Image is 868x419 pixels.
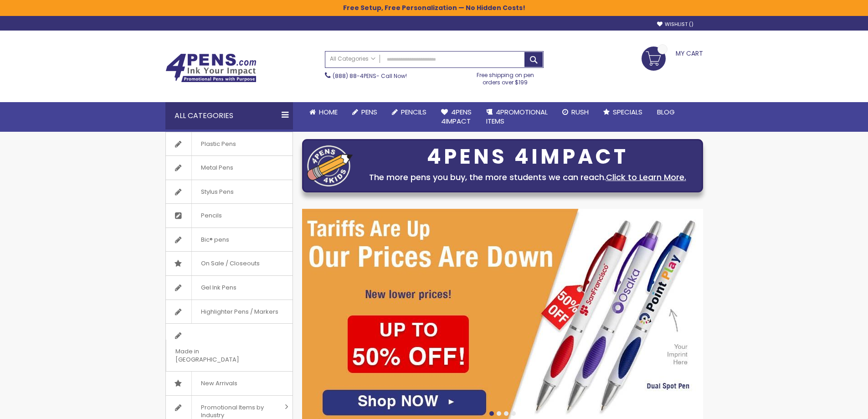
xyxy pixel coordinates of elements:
span: Bic® pens [191,228,238,252]
span: Gel Ink Pens [191,276,246,300]
span: Rush [571,107,589,117]
a: Pencils [166,204,293,228]
a: Gel Ink Pens [166,276,293,300]
a: Rush [555,102,596,122]
a: Pens [345,102,385,122]
a: New Arrivals [166,372,293,395]
div: The more pens you buy, the more students we can reach. [357,171,698,184]
span: New Arrivals [191,372,247,395]
img: 4Pens Custom Pens and Promotional Products [165,53,257,83]
span: Plastic Pens [191,132,245,156]
img: four_pen_logo.png [307,145,353,186]
span: Made in [GEOGRAPHIC_DATA] [166,340,270,371]
a: All Categories [325,52,380,67]
span: 4PROMOTIONAL ITEMS [486,107,548,126]
span: Highlighter Pens / Markers [191,300,288,324]
span: Blog [657,107,675,117]
a: Home [302,102,345,122]
a: 4Pens4impact [434,102,479,132]
a: Metal Pens [166,156,293,180]
div: 4PENS 4IMPACT [357,147,698,166]
span: - Call Now! [333,72,407,80]
span: 4Pens 4impact [441,107,472,126]
span: Stylus Pens [191,180,243,204]
div: Free shipping on pen orders over $199 [467,68,544,86]
a: Made in [GEOGRAPHIC_DATA] [166,324,293,371]
div: All Categories [165,102,293,129]
span: On Sale / Closeouts [191,252,269,275]
a: Click to Learn More. [606,171,686,183]
a: Bic® pens [166,228,293,252]
span: Pens [361,107,377,117]
span: Metal Pens [191,156,242,180]
a: On Sale / Closeouts [166,252,293,275]
a: Specials [596,102,650,122]
span: Specials [613,107,642,117]
a: Pencils [385,102,434,122]
a: 4PROMOTIONALITEMS [479,102,555,132]
a: Highlighter Pens / Markers [166,300,293,324]
a: Plastic Pens [166,132,293,156]
a: (888) 88-4PENS [333,72,376,80]
span: Pencils [401,107,426,117]
a: Wishlist [657,21,693,28]
a: Stylus Pens [166,180,293,204]
a: Blog [650,102,682,122]
span: Home [319,107,338,117]
span: All Categories [330,55,375,62]
span: Pencils [191,204,231,228]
